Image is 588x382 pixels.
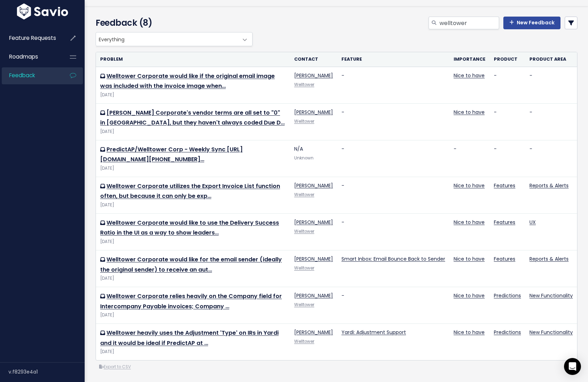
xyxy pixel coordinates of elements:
[100,72,275,90] a: Welltower Corporate would like if the original email image was included with the invoice image when…
[100,219,279,237] a: Welltower Corporate would like to use the Delivery Success Ratio in the UI as a way to show leaders…
[294,72,333,79] a: [PERSON_NAME]
[337,140,449,177] td: -
[490,140,525,177] td: -
[294,82,314,87] a: Welltower
[100,238,286,245] div: [DATE]
[490,67,525,103] td: -
[341,255,445,262] a: Smart Inbox: Email Bounce Back to Sender
[294,219,333,226] a: [PERSON_NAME]
[100,329,279,347] a: Welltower heavily uses the Adjustment 'Type' on IRs in Yardi and it would be ideal if PredictAP at …
[337,177,449,213] td: -
[2,49,59,65] a: Roadmaps
[454,219,485,226] a: Nice to have
[100,109,285,127] a: [PERSON_NAME] Corporate's vendor terms are all set to "0" in [GEOGRAPHIC_DATA], but they haven't ...
[100,255,282,274] a: Welltower Corporate would like for the email sender (ideally the original sender) to receive an aut…
[100,182,280,200] a: Welltower Corporate utilizes the Export Invoice List function often, but because it can only be exp…
[337,52,449,67] th: Feature
[337,67,449,103] td: -
[294,155,314,161] span: Unknown
[2,67,59,84] a: Feedback
[337,103,449,140] td: -
[294,302,314,308] a: Welltower
[99,364,131,370] a: Export to CSV
[100,311,286,319] div: [DATE]
[290,52,337,67] th: Contact
[494,255,515,262] a: Features
[15,4,70,19] img: logo-white.9d6f32f41409.svg
[525,103,577,140] td: -
[100,145,243,164] a: PredictAP/Welltower Corp - Weekly Sync [URL][DOMAIN_NAME][PHONE_NUMBER]…
[9,53,38,60] span: Roadmaps
[454,255,485,262] a: Nice to have
[294,192,314,198] a: Welltower
[494,182,515,189] a: Features
[529,292,573,299] a: New Functionality
[100,165,286,172] div: [DATE]
[529,329,573,336] a: New Functionality
[337,213,449,250] td: -
[8,363,85,381] div: v.f8293e4a1
[490,52,525,67] th: Product
[9,34,56,42] span: Feature Requests
[525,52,577,67] th: Product Area
[449,52,490,67] th: Importance
[294,255,333,262] a: [PERSON_NAME]
[294,119,314,124] a: Welltower
[494,329,521,336] a: Predictions
[294,292,333,299] a: [PERSON_NAME]
[494,219,515,226] a: Features
[529,255,569,262] a: Reports & Alerts
[100,91,286,99] div: [DATE]
[2,30,59,46] a: Feature Requests
[100,348,286,356] div: [DATE]
[439,17,499,29] input: Search feedback...
[454,182,485,189] a: Nice to have
[494,292,521,299] a: Predictions
[503,17,560,29] a: New Feedback
[490,103,525,140] td: -
[294,229,314,234] a: Welltower
[454,72,485,79] a: Nice to have
[449,140,490,177] td: -
[341,329,406,336] a: Yardi: Adjustment Support
[96,32,253,46] span: Everything
[100,275,286,282] div: [DATE]
[564,358,581,375] div: Open Intercom Messenger
[454,292,485,299] a: Nice to have
[96,52,290,67] th: Problem
[525,140,577,177] td: -
[290,140,337,177] td: N/A
[96,17,249,29] h4: Feedback (8)
[454,329,485,336] a: Nice to have
[294,109,333,116] a: [PERSON_NAME]
[294,182,333,189] a: [PERSON_NAME]
[294,265,314,271] a: Welltower
[454,109,485,116] a: Nice to have
[525,67,577,103] td: -
[529,182,569,189] a: Reports & Alerts
[9,72,35,79] span: Feedback
[529,219,536,226] a: UX
[100,292,282,310] a: Welltower Corporate relies heavily on the Company field for Intercompany Payable invoices; Company …
[100,201,286,209] div: [DATE]
[294,339,314,344] a: Welltower
[96,32,238,46] span: Everything
[100,128,286,135] div: [DATE]
[294,329,333,336] a: [PERSON_NAME]
[337,287,449,323] td: -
